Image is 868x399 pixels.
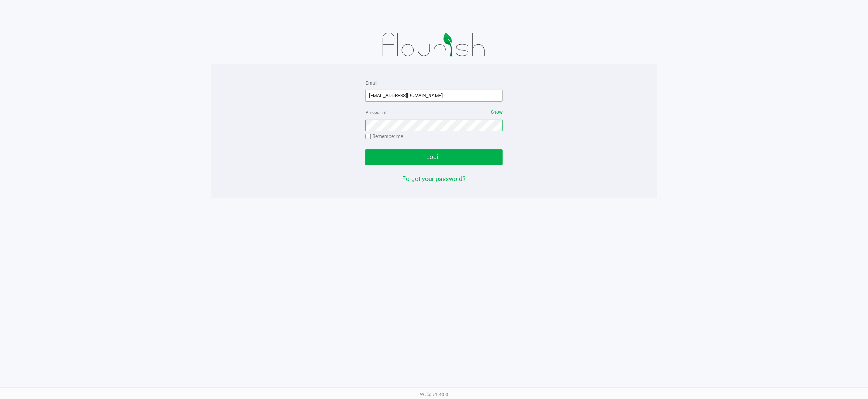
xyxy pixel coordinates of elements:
input: Remember me [365,134,371,140]
label: Remember me [365,133,403,140]
span: Show [491,109,503,115]
span: Web: v1.40.0 [420,392,448,397]
label: Password [365,109,387,116]
button: Forgot your password? [402,174,466,184]
label: Email [365,80,378,87]
button: Login [365,149,503,165]
span: Login [426,153,442,161]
